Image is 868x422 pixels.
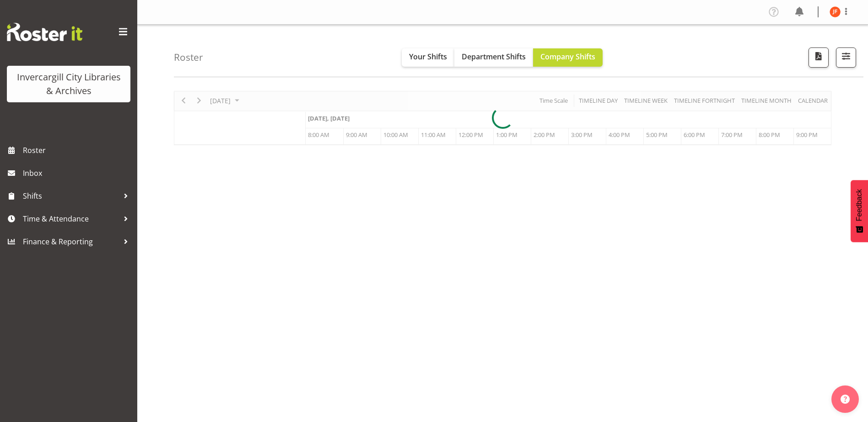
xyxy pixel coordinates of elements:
[540,52,595,62] span: Company Shifts
[7,23,82,41] img: Rosterit website logo
[402,48,454,67] button: Your Shifts
[23,212,119,226] span: Time & Attendance
[23,143,133,157] span: Roster
[809,47,829,68] button: Download a PDF of the roster for the current day
[174,52,203,63] h4: Roster
[836,47,856,68] button: Filter Shifts
[462,52,526,62] span: Department Shifts
[855,189,863,221] span: Feedback
[23,166,133,180] span: Inbox
[23,189,119,203] span: Shifts
[454,48,533,67] button: Department Shifts
[851,180,868,242] button: Feedback - Show survey
[409,52,447,62] span: Your Shifts
[23,235,119,248] span: Finance & Reporting
[830,6,841,17] img: joanne-forbes11668.jpg
[533,48,603,67] button: Company Shifts
[841,395,850,404] img: help-xxl-2.png
[16,70,121,98] div: Invercargill City Libraries & Archives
